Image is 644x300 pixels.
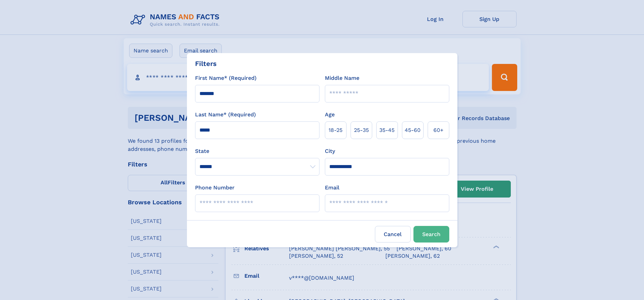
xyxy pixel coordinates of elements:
label: Age [325,111,335,119]
span: 60+ [433,126,444,134]
span: 18‑25 [329,126,342,134]
div: Filters [195,59,217,69]
button: Search [413,226,449,243]
label: Last Name* (Required) [195,111,256,119]
span: 35‑45 [379,126,395,134]
label: Email [325,184,339,192]
label: First Name* (Required) [195,74,257,82]
label: City [325,147,335,155]
label: Phone Number [195,184,235,192]
label: Middle Name [325,74,359,82]
label: Cancel [375,226,411,243]
span: 45‑60 [405,126,421,134]
label: State [195,147,319,155]
span: 25‑35 [354,126,369,134]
